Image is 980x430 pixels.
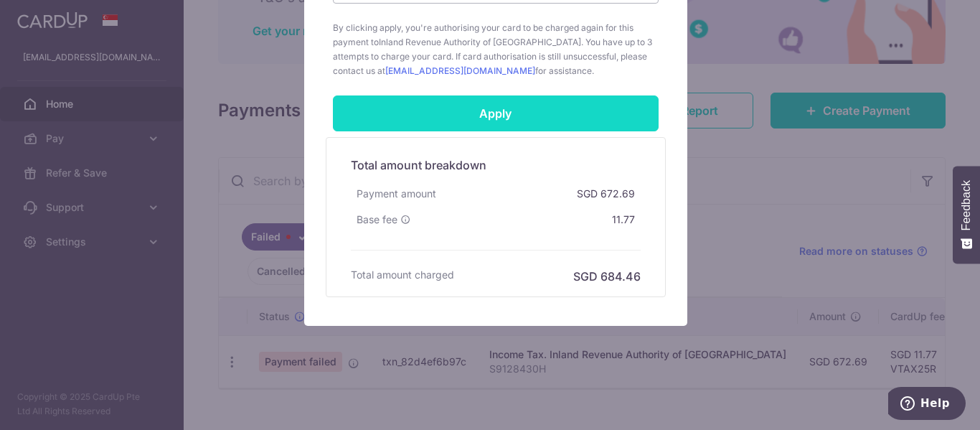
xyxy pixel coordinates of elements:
span: By clicking apply, you're authorising your card to be charged again for this payment to . You hav... [333,21,659,78]
h6: Total amount charged [351,268,454,282]
span: Feedback [960,180,973,230]
div: SGD 672.69 [571,181,641,207]
span: Base fee [357,212,397,227]
h5: Total amount breakdown [351,156,641,174]
input: Apply [333,95,659,131]
div: Payment amount [351,181,442,207]
h6: SGD 684.46 [573,268,641,285]
a: [EMAIL_ADDRESS][DOMAIN_NAME] [385,65,535,76]
span: Inland Revenue Authority of [GEOGRAPHIC_DATA] [379,37,581,47]
iframe: Opens a widget where you can find more information [888,387,966,423]
div: 11.77 [606,207,641,233]
button: Feedback - Show survey [953,166,980,263]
